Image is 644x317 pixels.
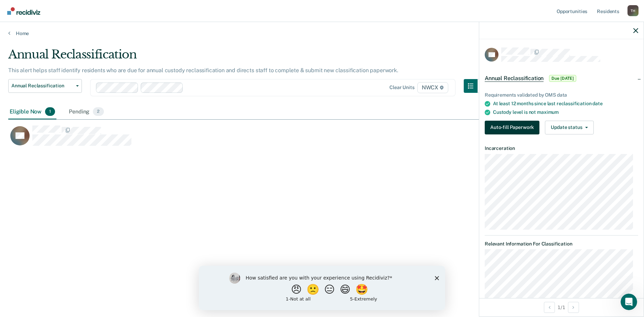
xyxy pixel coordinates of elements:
[592,101,602,106] span: date
[485,75,544,82] span: Annual Reclassification
[545,121,593,134] button: Update status
[93,107,104,116] span: 2
[627,5,638,16] button: Profile dropdown button
[568,302,579,313] button: Next Opportunity
[485,92,638,98] div: Requirements validated by OMS data
[199,266,445,310] iframe: Survey by Kim from Recidiviz
[479,67,644,89] div: Annual ReclassificationDue [DATE]
[67,105,105,120] div: Pending
[485,121,542,134] a: Navigate to form link
[417,82,448,93] span: NWCX
[544,302,555,313] button: Previous Opportunity
[485,241,638,247] dt: Relevant Information For Classification
[8,125,557,153] div: CaseloadOpportunityCell-00648624
[485,121,539,134] button: Auto-fill Paperwork
[11,83,73,89] span: Annual Reclassification
[627,5,638,16] div: T H
[493,109,638,115] div: Custody level is not
[537,109,559,115] span: maximum
[549,75,576,82] span: Due [DATE]
[8,67,398,74] p: This alert helps staff identify residents who are due for annual custody reclassification and dir...
[45,107,55,116] span: 1
[493,101,638,107] div: At least 12 months since last reclassification
[621,294,637,310] iframe: Intercom live chat
[8,30,636,36] a: Home
[8,47,491,67] div: Annual Reclassification
[389,85,415,90] div: Clear units
[479,298,644,316] div: 1 / 1
[8,105,56,120] div: Eligible Now
[7,7,40,15] img: Recidiviz
[485,145,638,151] dt: Incarceration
